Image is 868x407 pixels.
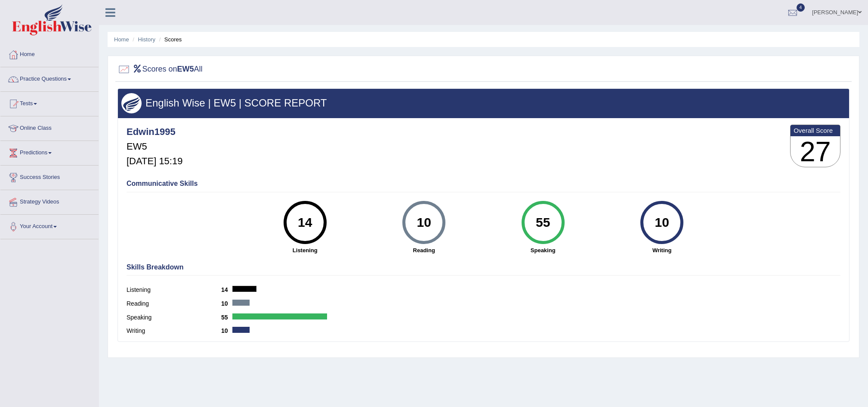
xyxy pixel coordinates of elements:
[221,286,232,293] b: 14
[127,313,221,322] label: Speaking
[221,300,232,307] b: 10
[221,327,232,334] b: 10
[117,63,203,76] h2: Scores on All
[797,3,805,12] span: 4
[127,326,221,335] label: Writing
[127,180,840,188] h4: Communicative Skills
[114,36,129,43] a: Home
[0,141,99,163] a: Predictions
[0,166,99,187] a: Success Stories
[0,116,99,138] a: Online Class
[289,204,321,241] div: 14
[127,299,221,308] label: Reading
[0,215,99,236] a: Your Account
[177,65,194,73] b: EW5
[0,92,99,113] a: Tests
[121,97,846,109] h3: English Wise | EW5 | SCORE REPORT
[157,35,182,44] li: Scores
[646,204,677,241] div: 10
[607,246,717,254] strong: Writing
[794,127,837,134] b: Overall Score
[127,263,840,271] h4: Skills Breakdown
[0,43,99,64] a: Home
[250,246,360,254] strong: Listening
[121,93,142,113] img: wings.png
[791,136,840,167] h3: 27
[527,204,559,241] div: 55
[408,204,440,241] div: 10
[369,246,479,254] strong: Reading
[0,190,99,212] a: Strategy Videos
[138,36,155,43] a: History
[127,127,182,137] h4: Edwin1995
[221,314,232,321] b: 55
[0,67,99,89] a: Practice Questions
[127,141,182,152] h5: EW5
[127,156,182,166] h5: [DATE] 15:19
[488,246,598,254] strong: Speaking
[127,285,221,294] label: Listening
